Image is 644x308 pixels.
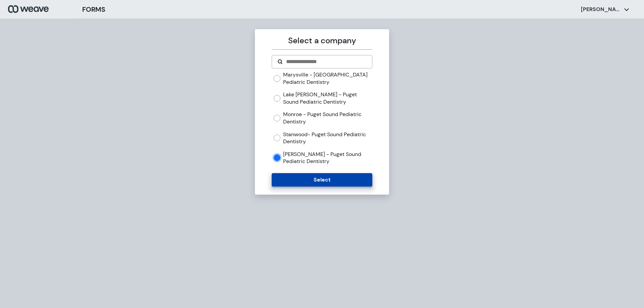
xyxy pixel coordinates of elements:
[283,71,372,86] label: Marysville - [GEOGRAPHIC_DATA] Pediatric Dentistry
[283,151,372,165] label: [PERSON_NAME] - Puget Sound Pediatric Dentistry
[285,58,366,66] input: Search
[283,131,372,145] label: Stanwood- Puget Sound Pediatric Dentistry
[581,6,621,13] p: [PERSON_NAME]
[272,35,372,47] p: Select a company
[283,111,372,125] label: Monroe - Puget Sound Pediatric Dentistry
[272,173,372,187] button: Select
[283,91,372,105] label: Lake [PERSON_NAME] - Puget Sound Pediatric Dentistry
[82,4,105,14] h3: FORMS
